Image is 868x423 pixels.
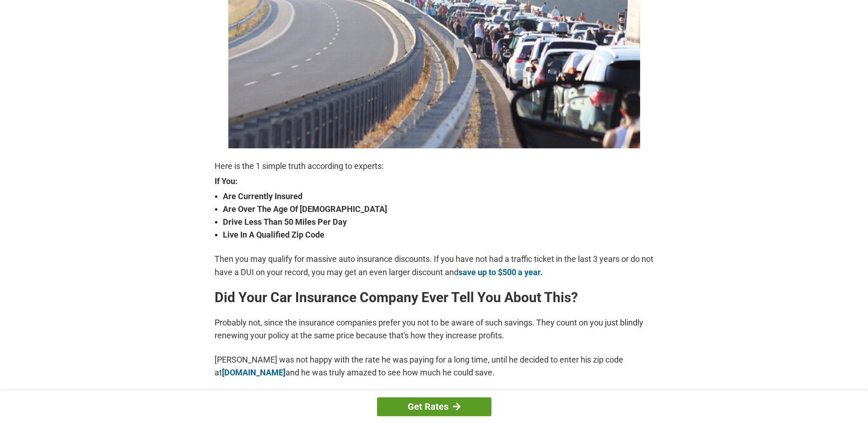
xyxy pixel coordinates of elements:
a: save up to $500 a year. [458,267,543,277]
strong: Drive Less Than 50 Miles Per Day [223,216,654,228]
h2: Did Your Car Insurance Company Ever Tell You About This? [215,290,654,305]
p: [PERSON_NAME] was not happy with the rate he was paying for a long time, until he decided to ente... [215,353,654,379]
a: Get Rates [377,397,491,416]
strong: Are Over The Age Of [DEMOGRAPHIC_DATA] [223,203,654,216]
strong: If You: [215,177,654,185]
a: [DOMAIN_NAME] [222,368,286,377]
p: Here is the 1 simple truth according to experts: [215,160,654,173]
strong: Are Currently Insured [223,190,654,203]
p: Then you may qualify for massive auto insurance discounts. If you have not had a traffic ticket i... [215,253,654,278]
strong: Live In A Qualified Zip Code [223,228,654,241]
p: Probably not, since the insurance companies prefer you not to be aware of such savings. They coun... [215,316,654,342]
